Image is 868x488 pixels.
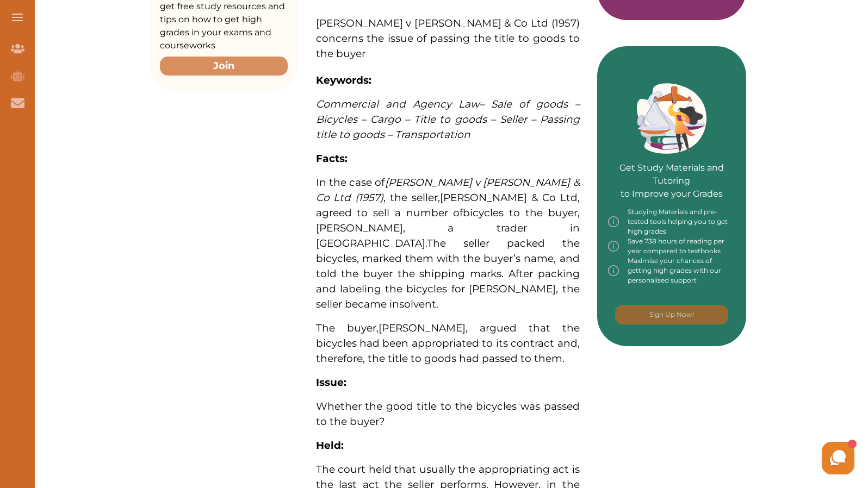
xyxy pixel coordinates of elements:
[160,57,288,76] button: Join
[316,98,479,110] span: Commercial and Agency Law
[316,191,580,219] span: [PERSON_NAME] & Co Ltd, agreed to sell a number of
[608,236,736,256] div: Save 738 hours of reading per year compared to textbooks
[637,83,706,154] img: Green card image
[608,256,736,285] div: Maximise your chances of getting high grades with our personalised support
[607,439,857,477] iframe: HelpCrunch
[316,376,346,389] strong: Issue:
[610,390,817,415] iframe: Reviews Badge Ribbon Widget
[316,98,580,141] span: – Sale of goods – Bicycles – Cargo – Title to goods – Seller – Passing title to goods – Transport...
[615,305,728,324] button: [object Object]
[316,439,344,452] strong: Held:
[608,131,736,201] p: Get Study Materials and Tutoring to Improve your Grades
[608,207,619,236] img: info-img
[316,152,348,165] strong: Facts:
[316,74,371,86] strong: Keywords:
[316,237,580,310] span: The seller packed the bicycles, marked them with the buyer’s name, and told the buyer the shippin...
[316,176,580,204] span: [PERSON_NAME] v [PERSON_NAME] & Co Ltd (1957)
[463,207,579,219] span: bicycles to the buyer,
[316,222,580,249] span: [PERSON_NAME], a trader in [GEOGRAPHIC_DATA].
[316,322,379,334] span: The buyer,
[316,176,580,204] span: In the case of , the seller,
[608,256,619,285] img: info-img
[316,322,580,365] span: , argued that the bicycles had been appropriated to its contract and, therefore, the title to goo...
[316,17,580,60] span: [PERSON_NAME] v [PERSON_NAME] & Co Ltd (1957) concerns the issue of passing the title to goods to...
[608,236,619,256] img: info-img
[608,207,736,236] div: Studying Materials and pre-tested tools helping you to get high grades
[649,310,694,320] p: Sign Up Now!
[379,322,466,334] span: [PERSON_NAME]
[316,400,580,428] span: Whether the good title to the bicycles was passed to the buyer?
